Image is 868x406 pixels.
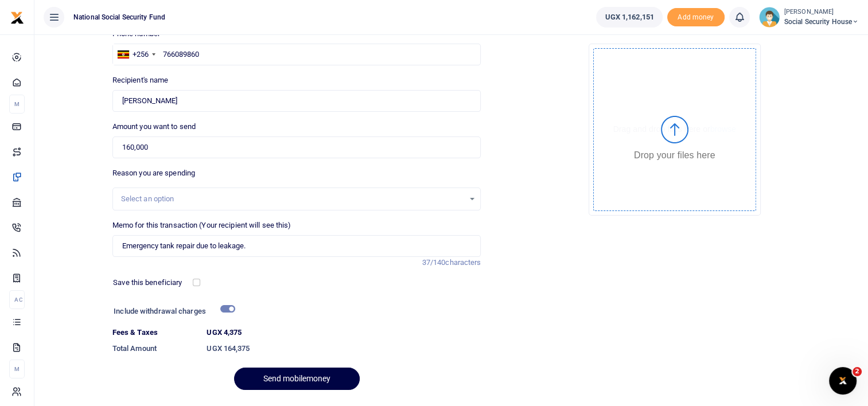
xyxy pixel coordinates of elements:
[207,344,481,353] h6: UGX 164,375
[759,7,859,28] a: profile-user [PERSON_NAME] Social Security House
[667,8,725,27] span: Add money
[593,48,756,211] div: Drop your files here
[589,44,761,216] div: File Uploader
[112,220,291,231] label: Memo for this transaction (Your recipient will see this)
[112,90,481,112] input: Loading name...
[112,344,198,353] h6: Total Amount
[596,7,662,28] a: UGX 1,162,151
[9,95,25,114] li: M
[10,13,24,21] a: logo-small logo-large logo-large
[112,75,169,86] label: Recipient's name
[113,44,159,65] div: Uganda: +256
[112,44,481,65] input: Enter phone number
[9,360,25,378] li: M
[422,258,446,267] span: 37/140
[667,8,725,27] li: Toup your wallet
[10,11,24,25] img: logo-small
[667,12,725,21] a: Add money
[759,7,780,28] img: profile-user
[121,193,465,205] div: Select an option
[114,307,230,316] h6: Include withdrawal charges
[784,7,859,17] small: [PERSON_NAME]
[445,258,481,267] span: characters
[605,11,653,23] span: UGX 1,162,151
[69,12,170,22] span: National Social Security Fund
[207,327,242,338] label: UGX 4,375
[112,121,196,132] label: Amount you want to send
[829,367,857,395] iframe: Intercom live chat
[9,290,25,309] li: Ac
[113,277,182,288] label: Save this beneficiary
[112,167,195,179] label: Reason you are spending
[591,7,667,28] li: Wallet ballance
[112,136,481,158] input: UGX
[108,327,203,338] dt: Fees & Taxes
[234,368,360,390] button: Send mobilemoney
[853,367,862,376] span: 2
[133,49,149,60] div: +256
[784,17,859,27] span: Social Security House
[112,235,481,257] input: Enter extra information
